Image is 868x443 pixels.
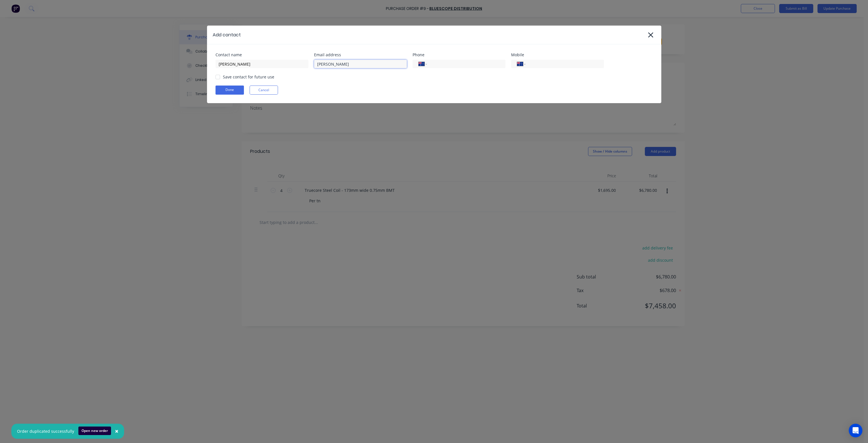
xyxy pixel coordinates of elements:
div: Open Intercom Messenger [849,424,862,437]
div: Add contact [213,32,241,38]
button: Cancel [250,86,278,95]
div: Order duplicated successfully [17,428,74,434]
div: Save contact for future use [223,74,274,80]
div: Phone [413,53,505,57]
button: Close [109,425,124,438]
div: Email address [314,53,407,57]
span: × [115,427,118,435]
div: Contact name [216,53,308,57]
button: Open new order [78,427,111,435]
button: Done [216,86,244,95]
div: Mobile [511,53,604,57]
